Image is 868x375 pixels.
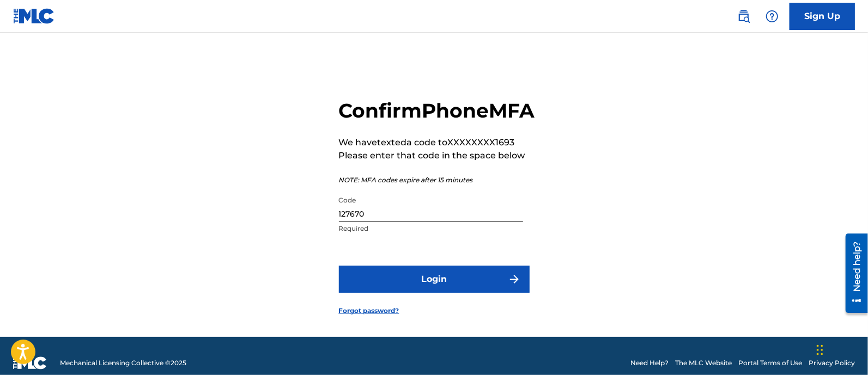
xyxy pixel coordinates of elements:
div: Help [761,5,783,27]
img: MLC Logo [13,8,55,24]
a: Public Search [733,5,755,27]
p: NOTE: MFA codes expire after 15 minutes [339,175,535,185]
h2: Confirm Phone MFA [339,99,535,123]
button: Login [339,266,530,293]
iframe: Resource Center [837,230,868,317]
img: search [737,10,750,23]
span: Mechanical Licensing Collective © 2025 [60,358,186,368]
a: Forgot password? [339,306,399,316]
a: Portal Terms of Use [738,358,802,368]
a: The MLC Website [675,358,732,368]
p: Please enter that code in the space below [339,149,535,162]
img: logo [13,356,47,370]
iframe: Chat Widget [814,323,868,375]
div: Drag [817,334,823,366]
img: help [766,10,779,23]
img: f7272a7cc735f4ea7f67.svg [508,273,521,286]
a: Privacy Policy [809,358,855,368]
a: Need Help? [630,358,669,368]
a: Sign Up [790,3,855,30]
p: Required [339,224,523,233]
p: We have texted a code to XXXXXXXX1693 [339,136,535,149]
